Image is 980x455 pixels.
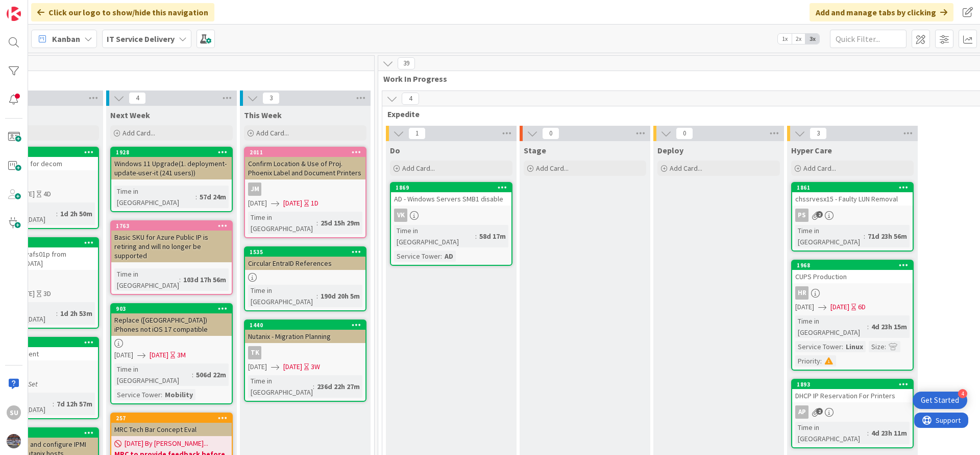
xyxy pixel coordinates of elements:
[408,127,426,140] span: 1
[107,34,175,44] b: IT Service Delivery
[394,209,407,222] div: VK
[111,148,232,179] div: 1928Windows 11 Upgrade(1. deployment-update-user-it (241 users))
[396,184,511,191] div: 1869
[390,145,400,155] span: Do
[440,251,442,262] span: :
[791,145,832,155] span: Hyper Care
[245,247,365,257] div: 1535
[921,395,959,405] div: Get Started
[31,3,214,21] div: Click our logo to show/hide this navigation
[248,198,267,209] span: [DATE]
[314,381,362,392] div: 236d 22h 27m
[248,285,316,307] div: Time in [GEOGRAPHIC_DATA]
[792,380,913,389] div: 1893
[869,321,910,332] div: 4d 23h 15m
[245,148,365,157] div: 2011
[197,191,229,202] div: 57d 24m
[792,209,913,222] div: PS
[245,157,365,179] div: Confirm Location & Use of Proj. Phoenix Label and Document Printers
[43,288,51,299] div: 3D
[792,183,913,206] div: 1861chssrvesx15 - Faulty LUN Removal
[7,7,21,21] img: Visit kanbanzone.com
[244,110,282,120] span: This Week
[869,427,910,439] div: 4d 23h 11m
[792,270,913,283] div: CUPS Production
[245,183,365,196] div: JM
[250,322,365,329] div: 1440
[843,341,866,352] div: Linux
[114,350,133,360] span: [DATE]
[111,221,232,262] div: 1763Basic SKU for Azure Public IP is retiring and will no longer be supported
[116,222,232,230] div: 1763
[791,182,914,252] a: 1861chssrvesx15 - Faulty LUN RemovalPSTime in [GEOGRAPHIC_DATA]:71d 23h 56m
[803,164,836,173] span: Add Card...
[797,262,913,269] div: 1968
[475,231,477,242] span: :
[402,164,435,173] span: Add Card...
[262,92,280,104] span: 3
[398,57,415,70] span: 39
[810,127,827,140] span: 3
[245,257,365,270] div: Circular EntraID References
[111,231,232,262] div: Basic SKU for Azure Public IP is retiring and will no longer be supported
[245,247,365,270] div: 1535Circular EntraID References
[797,184,913,191] div: 1861
[795,422,867,444] div: Time in [GEOGRAPHIC_DATA]
[250,149,365,156] div: 2011
[792,261,913,283] div: 1968CUPS Production
[122,128,155,138] span: Add Card...
[842,341,843,352] span: :
[248,183,261,196] div: JM
[248,212,316,234] div: Time in [GEOGRAPHIC_DATA]
[816,211,823,218] span: 2
[111,414,232,423] div: 257
[179,274,181,285] span: :
[245,346,365,359] div: TK
[390,182,512,266] a: 1869AD - Windows Servers SMB1 disableVKTime in [GEOGRAPHIC_DATA]:58d 17mService Tower:AD
[116,149,232,156] div: 1928
[795,209,808,222] div: PS
[110,220,233,295] a: 1763Basic SKU for Azure Public IP is retiring and will no longer be supportedTime in [GEOGRAPHIC_...
[245,321,365,343] div: 1440Nutanix - Migration Planning
[792,389,913,402] div: DHCP IP Reservation For Printers
[792,286,913,300] div: HR
[58,308,95,319] div: 1d 2h 53m
[792,192,913,206] div: chssrvesx15 - Faulty LUN Removal
[110,147,233,212] a: 1928Windows 11 Upgrade(1. deployment-update-user-it (241 users))Time in [GEOGRAPHIC_DATA]:57d 24m
[795,355,820,367] div: Priority
[867,321,869,332] span: :
[830,302,849,312] span: [DATE]
[311,361,320,372] div: 3W
[318,290,362,302] div: 190d 20h 5m
[248,375,313,398] div: Time in [GEOGRAPHIC_DATA]
[244,320,366,402] a: 1440Nutanix - Migration PlanningTK[DATE][DATE]3WTime in [GEOGRAPHIC_DATA]:236d 22h 27m
[248,346,261,359] div: TK
[542,127,559,140] span: 0
[53,398,54,409] span: :
[283,361,302,372] span: [DATE]
[7,434,21,448] img: avatar
[864,231,865,242] span: :
[676,127,693,140] span: 0
[791,260,914,371] a: 1968CUPS ProductionHR[DATE][DATE]6DTime in [GEOGRAPHIC_DATA]:4d 23h 15mService Tower:LinuxSize:Pr...
[177,350,186,360] div: 3M
[250,248,365,256] div: 1535
[245,148,365,179] div: 2011Confirm Location & Use of Proj. Phoenix Label and Document Printers
[657,145,683,155] span: Deploy
[111,221,232,231] div: 1763
[670,164,702,173] span: Add Card...
[867,427,869,439] span: :
[318,217,362,229] div: 25d 15h 29m
[21,2,46,14] span: Support
[524,145,546,155] span: Stage
[52,33,80,45] span: Kanban
[313,381,314,392] span: :
[391,209,511,222] div: VK
[792,183,913,192] div: 1861
[244,246,366,311] a: 1535Circular EntraID ReferencesTime in [GEOGRAPHIC_DATA]:190d 20h 5m
[958,389,967,398] div: 4
[162,389,195,400] div: Mobility
[150,350,168,360] span: [DATE]
[244,147,366,238] a: 2011Confirm Location & Use of Proj. Phoenix Label and Document PrintersJM[DATE][DATE]1DTime in [G...
[791,379,914,448] a: 1893DHCP IP Reservation For PrintersAPTime in [GEOGRAPHIC_DATA]:4d 23h 11m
